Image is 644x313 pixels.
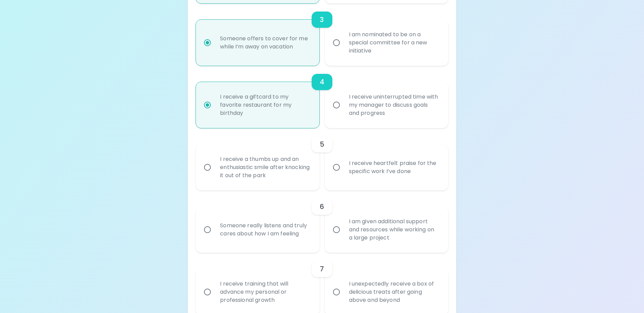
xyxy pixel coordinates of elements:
div: I am nominated to be on a special committee for a new initiative [344,22,444,63]
div: Someone really listens and truly cares about how I am feeling [215,213,315,246]
div: I receive a thumbs up and an enthusiastic smile after knocking it out of the park [215,147,315,188]
div: choice-group-check [196,66,448,128]
div: I receive uninterrupted time with my manager to discuss goals and progress [344,85,444,125]
h6: 6 [320,201,324,212]
h6: 7 [320,264,324,274]
div: choice-group-check [196,128,448,190]
div: Someone offers to cover for me while I’m away on vacation [215,26,315,59]
h6: 4 [320,77,324,87]
h6: 5 [320,139,324,150]
div: I am given additional support and resources while working on a large project [344,209,444,250]
div: I receive heartfelt praise for the specific work I’ve done [344,151,444,184]
div: I receive training that will advance my personal or professional growth [215,272,315,312]
div: I receive a giftcard to my favorite restaurant for my birthday [215,85,315,125]
div: I unexpectedly receive a box of delicious treats after going above and beyond [344,272,444,312]
div: choice-group-check [196,3,448,66]
div: choice-group-check [196,190,448,253]
h6: 3 [320,14,324,25]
